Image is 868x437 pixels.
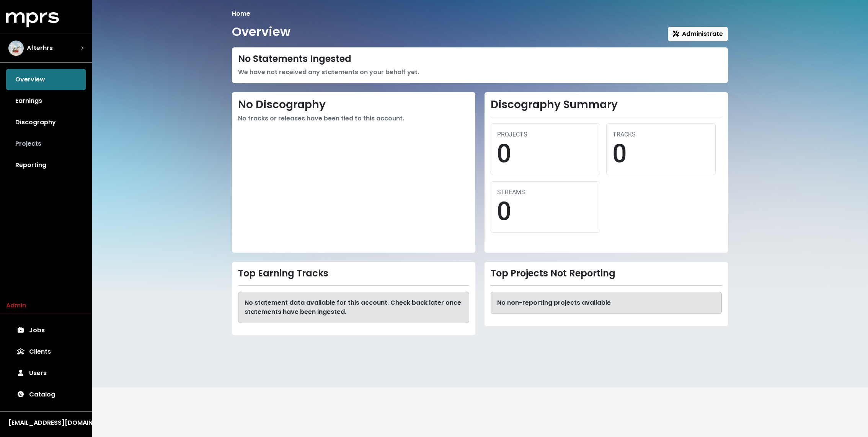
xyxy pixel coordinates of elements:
[232,9,728,18] nav: breadcrumb
[238,268,469,279] div: Top Earning Tracks
[6,154,86,176] a: Reporting
[8,418,83,427] div: [EMAIL_ADDRESS][DOMAIN_NAME]
[491,98,722,111] h2: Discography Summary
[497,130,594,139] div: PROJECTS
[6,133,86,154] a: Projects
[6,341,86,362] a: Clients
[6,90,86,112] a: Earnings
[491,268,722,279] div: Top Projects Not Reporting
[6,15,59,24] a: mprs logo
[238,68,722,77] div: We have not received any statements on your behalf yet.
[238,114,469,123] div: No tracks or releases have been tied to this account.
[497,139,594,169] div: 0
[8,41,24,56] img: The selected account / producer
[613,139,709,169] div: 0
[6,112,86,133] a: Discography
[668,27,728,41] button: Administrate
[27,44,53,53] span: Afterhrs
[491,292,722,314] div: No non-reporting projects available
[232,24,290,39] h1: Overview
[6,362,86,384] a: Users
[673,29,723,38] span: Administrate
[613,130,709,139] div: TRACKS
[6,320,86,341] a: Jobs
[6,418,86,428] button: [EMAIL_ADDRESS][DOMAIN_NAME]
[6,384,86,405] a: Catalog
[238,98,469,111] h2: No Discography
[238,54,722,65] div: No Statements Ingested
[238,292,469,323] div: No statement data available for this account. Check back later once statements have been ingested.
[497,197,594,226] div: 0
[232,9,250,18] li: Home
[497,188,594,197] div: STREAMS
